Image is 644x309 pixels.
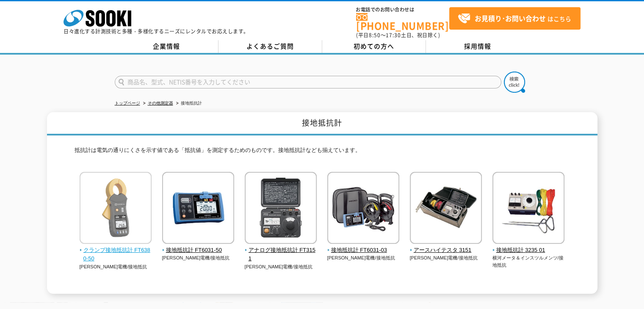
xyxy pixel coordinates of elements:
[492,172,564,246] img: 接地抵抗計 3235 01
[354,41,394,51] span: 初めての方へ
[369,31,381,39] span: 8:50
[245,238,317,263] a: アナログ接地抵抗計 FT3151
[327,238,400,255] a: 接地抵抗計 FT6031-03
[47,112,597,135] h1: 接地抵抗計
[322,40,426,53] a: 初めての方へ
[245,246,317,264] span: アナログ接地抵抗計 FT3151
[162,254,235,262] p: [PERSON_NAME]電機/接地抵抗
[410,238,482,255] a: アースハイテスタ 3151
[80,263,152,270] p: [PERSON_NAME]電機/接地抵抗
[410,246,482,255] span: アースハイテスタ 3151
[115,101,140,105] a: トップページ
[162,246,235,255] span: 接地抵抗計 FT6031-50
[492,254,565,268] p: 横河メータ＆インスツルメンツ/接地抵抗
[174,99,202,108] li: 接地抵抗計
[327,172,399,246] img: 接地抵抗計 FT6031-03
[475,13,546,23] strong: お見積り･お問い合わせ
[80,246,152,264] span: クランプ接地抵抗計 FT6380-50
[115,40,218,53] a: 企業情報
[148,101,173,105] a: その他測定器
[162,238,235,255] a: 接地抵抗計 FT6031-50
[492,246,565,255] span: 接地抵抗計 3235 01
[504,72,525,93] img: btn_search.png
[356,31,440,39] span: (平日 ～ 土日、祝日除く)
[426,40,530,53] a: 採用情報
[80,238,152,263] a: クランプ接地抵抗計 FT6380-50
[75,146,570,159] p: 抵抗計は電気の通りにくさを示す値である「抵抗値」を測定するためのものです。接地抵抗計なども揃えています。
[218,40,322,53] a: よくあるご質問
[458,12,571,25] span: はこちら
[115,76,501,88] input: 商品名、型式、NETIS番号を入力してください
[80,172,152,246] img: クランプ接地抵抗計 FT6380-50
[245,172,317,246] img: アナログ接地抵抗計 FT3151
[386,31,401,39] span: 17:30
[64,29,249,34] p: 日々進化する計測技術と多種・多様化するニーズにレンタルでお応えします。
[449,7,580,30] a: お見積り･お問い合わせはこちら
[162,172,234,246] img: 接地抵抗計 FT6031-50
[327,246,400,255] span: 接地抵抗計 FT6031-03
[410,254,482,262] p: [PERSON_NAME]電機/接地抵抗
[327,254,400,262] p: [PERSON_NAME]電機/接地抵抗
[356,13,449,30] a: [PHONE_NUMBER]
[356,7,449,12] span: お電話でのお問い合わせは
[492,238,565,255] a: 接地抵抗計 3235 01
[410,172,482,246] img: アースハイテスタ 3151
[245,263,317,270] p: [PERSON_NAME]電機/接地抵抗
